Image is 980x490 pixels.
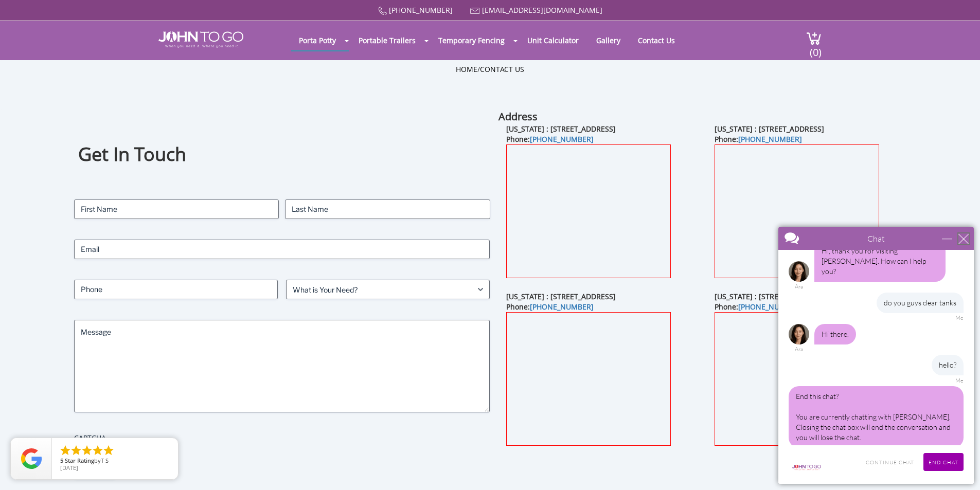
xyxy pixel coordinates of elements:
[285,199,490,219] input: Last Name
[291,30,344,50] a: Porta Potty
[809,37,822,59] span: (0)
[589,30,628,50] a: Gallery
[506,302,594,312] b: Phone:
[158,31,243,48] img: JOHN to go
[431,30,512,50] a: Temporary Fencing
[482,5,602,15] a: [EMAIL_ADDRESS][DOMAIN_NAME]
[389,5,453,15] a: [PHONE_NUMBER]
[92,444,104,457] li: 
[480,64,524,74] a: Contact Us
[351,30,423,50] a: Portable Trailers
[59,444,72,457] li: 
[806,31,822,45] img: cart a
[101,457,109,464] span: T S
[506,134,594,144] b: Phone:
[506,124,616,134] b: [US_STATE] : [STREET_ADDRESS]
[470,8,480,14] img: Mail
[715,134,802,144] b: Phone:
[74,199,279,219] input: First Name
[715,292,862,301] b: [US_STATE] : [STREET_ADDRESS][US_STATE]
[498,110,538,123] b: Address
[630,30,683,50] a: Contact Us
[530,302,594,312] a: [PHONE_NUMBER]
[378,7,387,15] img: Call
[456,64,477,74] a: Home
[520,30,586,50] a: Unit Calculator
[81,444,93,457] li: 
[60,464,78,471] span: [DATE]
[60,458,170,465] span: by
[74,240,490,259] input: Email
[78,142,486,167] h1: Get In Touch
[70,444,82,457] li: 
[60,457,63,464] span: 5
[506,292,616,301] b: [US_STATE] : [STREET_ADDRESS]
[74,433,490,443] label: CAPTCHA
[456,64,524,75] ul: /
[715,124,824,134] b: [US_STATE] : [STREET_ADDRESS]
[738,302,802,312] a: [PHONE_NUMBER]
[530,134,594,144] a: [PHONE_NUMBER]
[102,444,115,457] li: 
[772,221,980,490] iframe: Live Chat Box
[738,134,802,144] a: [PHONE_NUMBER]
[65,457,94,464] span: Star Rating
[21,448,42,469] img: Review Rating
[74,280,278,299] input: Phone
[715,302,802,312] b: Phone:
